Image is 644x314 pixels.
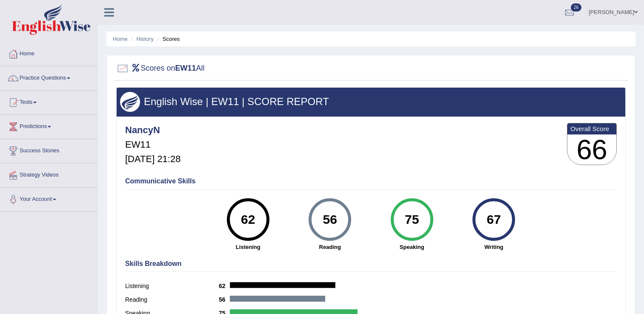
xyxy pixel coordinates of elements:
strong: Reading [293,243,367,251]
h5: EW11 [125,140,180,150]
h2: Scores on All [116,62,205,75]
h3: English Wise | EW11 | SCORE REPORT [120,96,622,107]
img: wings.png [120,92,140,112]
b: EW11 [175,64,196,72]
a: Your Account [0,188,97,209]
label: Listening [125,282,219,291]
a: Practice Questions [0,66,97,88]
label: Reading [125,295,219,304]
a: Home [0,42,97,63]
a: Home [113,36,128,42]
h5: [DATE] 21:28 [125,154,180,164]
div: 56 [315,202,346,237]
strong: Listening [212,243,285,251]
div: 62 [232,202,263,237]
a: Success Stories [0,139,97,160]
h4: Communicative Skills [125,177,617,185]
b: Overall Score [570,125,613,132]
div: 67 [478,202,509,237]
h3: 66 [567,134,616,165]
a: Predictions [0,115,97,136]
div: 75 [396,202,427,237]
h4: Skills Breakdown [125,260,617,268]
a: Tests [0,91,97,112]
li: Scores [155,35,180,43]
b: 62 [219,283,230,289]
a: Strategy Videos [0,163,97,185]
span: 26 [571,3,581,11]
strong: Speaking [375,243,449,251]
strong: Writing [457,243,531,251]
a: History [137,36,154,42]
h4: NancyN [125,125,180,135]
b: 56 [219,296,230,303]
